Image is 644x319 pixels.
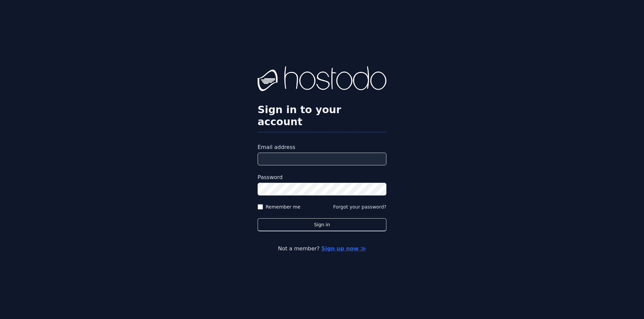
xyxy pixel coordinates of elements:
[333,204,386,210] button: Forgot your password?
[32,245,612,253] p: Not a member?
[258,143,386,151] label: Email address
[258,173,386,181] label: Password
[258,104,386,128] h2: Sign in to your account
[266,204,301,210] label: Remember me
[258,218,386,231] button: Sign in
[258,66,386,93] img: Hostodo
[321,245,366,252] a: Sign up now ≫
